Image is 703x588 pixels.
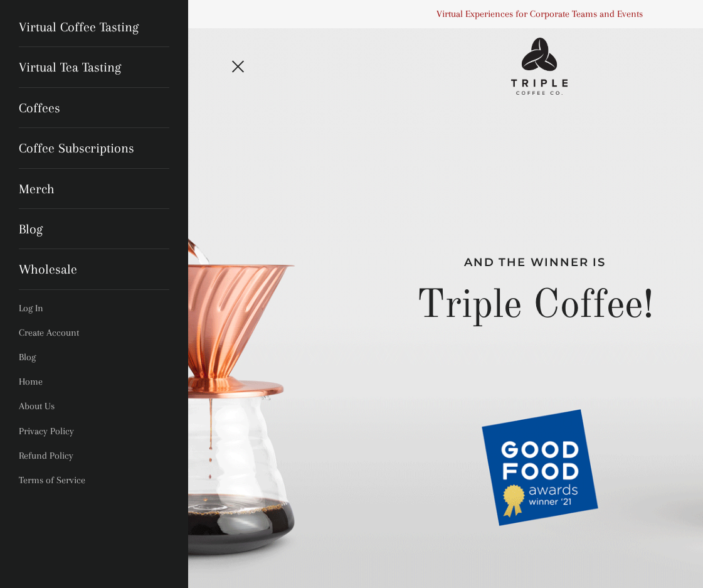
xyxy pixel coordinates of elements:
[9,345,179,370] a: Blog
[511,38,568,95] img: Triple Coffee Co - Logo
[9,209,179,249] a: Blog
[9,394,179,419] a: About Us
[9,444,179,468] a: Refund Policy
[9,321,179,345] a: Create Account
[9,468,179,493] a: Terms of Service
[9,169,179,209] a: Merch
[9,249,179,289] a: Wholesale
[9,128,179,168] a: Coffee Subscriptions
[9,370,179,394] a: Home
[9,88,179,128] a: Coffees
[9,47,179,87] a: Virtual Tea Tasting
[9,296,179,321] a: Log In
[9,7,179,47] a: Virtual Coffee Tasting
[9,419,179,444] a: Privacy Policy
